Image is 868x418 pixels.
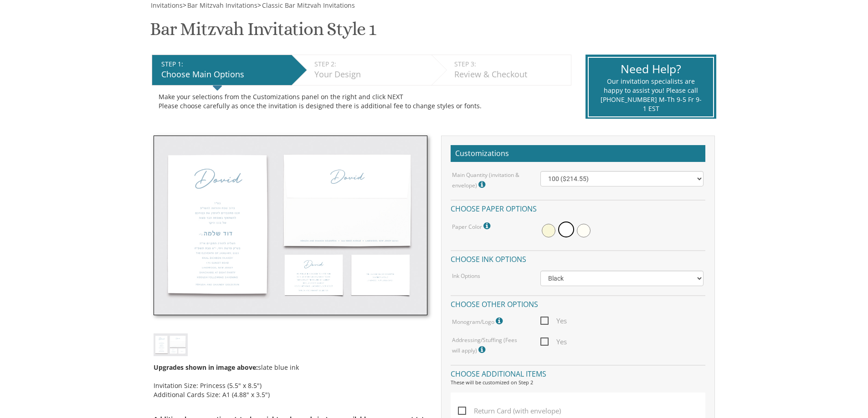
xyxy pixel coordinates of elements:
div: Our invitation specialists are happy to assist you! Please call [PHONE_NUMBER] M-Th 9-5 Fr 9-1 EST [600,77,702,113]
label: Main Quantity (invitation & envelope) [452,171,527,191]
span: Yes [540,336,567,347]
label: Addressing/Stuffing (Fees will apply) [452,336,527,356]
div: STEP 2: [314,60,427,69]
h2: Customizations [451,145,705,162]
h4: Choose additional items [451,365,705,381]
span: Upgrades shown in image above: [154,363,258,372]
h1: Bar Mitzvah Invitation Style 1 [150,19,376,46]
label: Monogram/Logo [452,315,505,327]
div: Your Design [314,69,427,81]
span: Classic Bar Mitzvah Invitations [262,1,355,10]
label: Ink Options [452,272,480,280]
a: Invitations [150,1,183,10]
div: Review & Checkout [454,69,566,81]
span: Return Card (with envelope) [458,405,561,417]
h4: Choose other options [451,295,705,311]
div: Make your selections from the Customizations panel on the right and click NEXT Please choose care... [159,92,565,111]
img: bminv-thumb-1.jpg [154,333,188,356]
span: > [183,1,257,10]
div: STEP 3: [454,60,566,69]
span: Yes [540,315,567,327]
a: Classic Bar Mitzvah Invitations [261,1,355,10]
div: These will be customized on Step 2 [451,379,705,386]
span: Invitations [151,1,183,10]
div: STEP 1: [161,60,287,69]
span: > [257,1,355,10]
div: Choose Main Options [161,69,287,81]
span: Bar Mitzvah Invitations [187,1,257,10]
label: Paper Color [452,220,493,232]
a: Bar Mitzvah Invitations [186,1,257,10]
h4: Choose ink options [451,250,705,266]
img: bminv-thumb-1.jpg [154,136,427,316]
div: Need Help? [600,61,702,77]
h4: Choose paper options [451,200,705,216]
